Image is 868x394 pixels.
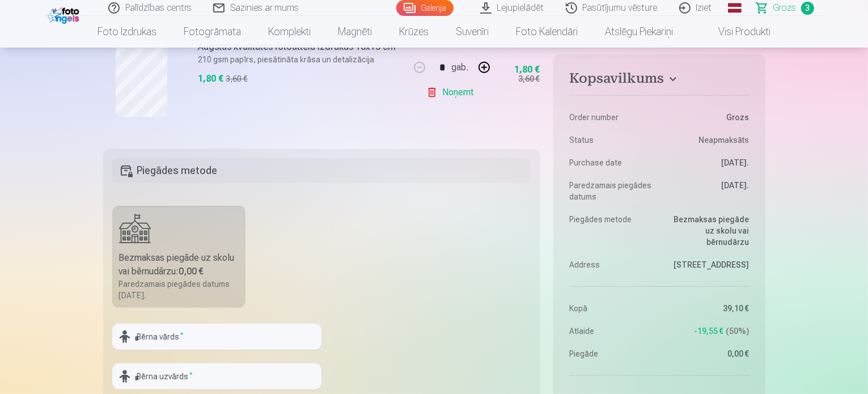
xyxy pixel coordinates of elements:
dd: 39,10 € [665,303,750,314]
button: Kopsavilkums [569,70,749,91]
div: Paredzamais piegādes datums [DATE]. [119,278,239,301]
a: Fotogrāmata [170,16,255,48]
dt: Piegādes metode [569,214,654,248]
dt: Piegāde [569,348,654,359]
div: 1,80 € [514,66,540,73]
a: Foto izdrukas [84,16,170,48]
dt: Status [569,134,654,146]
a: Magnēti [324,16,386,48]
div: 3,60 € [226,73,248,84]
a: Krūzes [386,16,442,48]
dd: 0,00 € [665,348,750,359]
a: Noņemt [426,81,478,104]
div: 3,60 € [518,73,540,84]
dt: Paredzamais piegādes datums [569,180,654,202]
span: -19,55 € [695,325,724,337]
a: Komplekti [255,16,324,48]
a: Foto kalendāri [502,16,591,48]
dt: Atlaide [569,325,654,337]
dt: Purchase date [569,157,654,168]
dd: [DATE]. [665,157,750,168]
p: 210 gsm papīrs, piesātināta krāsa un detalizācija [198,54,403,65]
a: Suvenīri [442,16,502,48]
img: /fa1 [48,5,82,24]
div: 1,80 € [198,72,224,86]
a: Visi produkti [687,16,784,48]
div: gab. [451,54,468,81]
b: 0,00 € [179,266,204,277]
span: Neapmaksāts [699,134,750,146]
dd: [DATE]. [665,180,750,202]
dd: Bezmaksas piegāde uz skolu vai bērnudārzu [665,214,750,248]
span: Grozs [773,1,797,15]
dt: Kopā [569,303,654,314]
a: Atslēgu piekariņi [591,16,687,48]
div: Bezmaksas piegāde uz skolu vai bērnudārzu : [119,251,239,278]
dt: Order number [569,112,654,123]
h5: Piegādes metode [112,158,531,183]
span: 50 % [726,325,750,337]
dd: [STREET_ADDRESS] [665,259,750,270]
dt: Address [569,259,654,270]
span: 3 [801,2,814,15]
dd: Grozs [665,112,750,123]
